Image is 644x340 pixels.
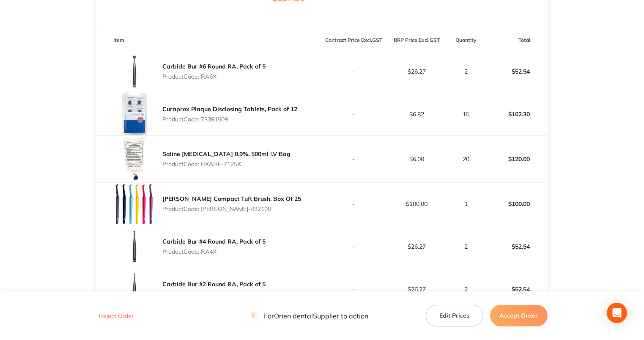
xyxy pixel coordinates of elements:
p: $26.27 [386,68,448,75]
p: 2 [449,243,484,250]
p: $52.54 [485,279,547,299]
p: For Orien dental Supplier to action [250,312,368,320]
p: - [323,200,385,207]
p: Product Code: RA4X [162,248,266,255]
img: MXo4b294dg [113,268,156,310]
th: Contract Price Excl. GST [322,30,385,50]
p: Product Code: 73391509 [162,116,297,123]
img: N2NxZWl1bQ [113,225,156,268]
a: Curaprox Plaque Disclosing Tablets, Pack of 12 [162,105,297,113]
img: MjRxY3k3cg [113,136,156,183]
p: Product Code: [PERSON_NAME]-432100 [162,206,301,212]
button: Accept Order [490,305,548,326]
p: - [323,243,385,250]
a: Carbide Bur #6 Round RA, Pack of 5 [162,63,266,70]
p: Product Code: BXAHF-7125X [162,161,290,167]
p: 2 [449,68,484,75]
p: $102.30 [485,104,547,124]
p: 15 [449,111,484,118]
a: Saline [MEDICAL_DATA] 0.9%, 500ml I.V Bag [162,150,290,158]
p: 20 [449,156,484,162]
p: $26.27 [386,286,448,293]
p: $26.27 [386,243,448,250]
img: MnZxeWl2dw [113,50,156,93]
img: a2VtdWxuYQ [113,183,156,225]
p: - [323,68,385,75]
p: $52.54 [485,61,547,82]
p: - [323,286,385,293]
a: [PERSON_NAME] Compact Tuft Brush, Box Of 25 [162,195,301,203]
p: $100.00 [485,194,547,214]
th: RRP Price Excl. GST [385,30,448,50]
p: $120.00 [485,149,547,169]
button: Reject Order [96,312,136,320]
a: Carbide Bur #4 Round RA, Pack of 5 [162,238,266,245]
p: $6.82 [386,111,448,118]
button: Edit Prices [426,305,483,326]
a: Carbide Bur #2 Round RA, Pack of 5 [162,280,266,288]
th: Item [96,30,322,50]
p: $100.00 [386,200,448,207]
p: 1 [449,200,484,207]
div: Open Intercom Messenger [607,303,627,323]
th: Quantity [448,30,484,50]
th: Total [484,30,547,50]
p: $6.00 [386,156,448,162]
p: Product Code: RA6X [162,73,266,80]
img: bWZ4Zm1tbg [113,93,156,135]
p: - [323,156,385,162]
p: - [323,111,385,118]
p: 2 [449,286,484,293]
p: $52.54 [485,236,547,257]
